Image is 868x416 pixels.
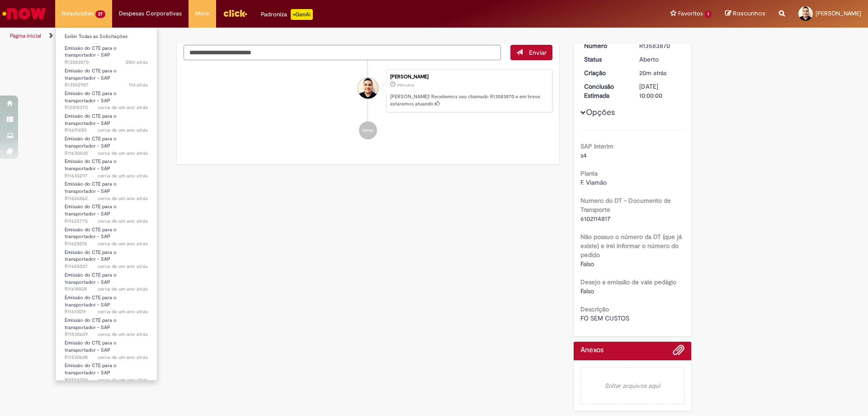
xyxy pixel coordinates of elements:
[291,9,313,20] p: +GenAi
[184,45,501,60] textarea: Digite sua mensagem aqui...
[580,260,594,268] span: Falso
[56,179,157,199] a: Aberto R11626062 : Emissão do CTE para o transportador - SAP
[580,305,609,313] b: Descrição
[639,82,681,100] div: [DATE] 10:00:00
[184,69,552,113] li: Leandro De Oliveira Fagundes
[98,172,148,179] time: 13/06/2024 06:54:07
[126,59,148,66] time: 01/10/2025 04:30:18
[65,113,117,127] span: Emissão do CTE para o transportador - SAP
[725,10,765,18] a: Rascunhos
[580,196,671,214] b: Numero do DT - Documento de Transporte
[98,104,148,111] time: 14/09/2024 01:13:45
[65,172,148,180] span: R11630297
[577,68,633,77] dt: Criação
[580,169,598,177] b: Planta
[390,74,547,80] div: [PERSON_NAME]
[56,134,157,153] a: Aberto R11630430 : Emissão do CTE para o transportador - SAP
[95,10,105,18] span: 27
[98,218,148,225] time: 12/06/2024 11:33:43
[98,240,148,247] time: 12/06/2024 10:23:55
[65,226,117,240] span: Emissão do CTE para o transportador - SAP
[65,150,148,157] span: R11630430
[119,9,182,18] span: Despesas Corporativas
[65,45,117,59] span: Emissão do CTE para o transportador - SAP
[98,127,148,134] time: 29/06/2024 06:32:52
[65,181,117,195] span: Emissão do CTE para o transportador - SAP
[580,287,594,295] span: Falso
[639,55,681,64] div: Aberto
[7,28,572,44] ul: Trilhas de página
[65,317,117,331] span: Emissão do CTE para o transportador - SAP
[65,203,117,217] span: Emissão do CTE para o transportador - SAP
[397,82,415,88] span: 20m atrás
[580,278,676,286] b: Desejo a emissão de vale pedágio
[678,9,703,18] span: Favoritos
[65,362,117,376] span: Emissão do CTE para o transportador - SAP
[65,127,148,134] span: R11691285
[98,150,148,157] span: cerca de um ano atrás
[98,286,148,292] span: cerca de um ano atrás
[223,6,247,20] img: click_logo_yellow_360x200.png
[577,41,633,50] dt: Número
[56,293,157,312] a: Aberto R11610019 : Emissão do CTE para o transportador - SAP
[261,9,313,20] div: Padroniza
[184,60,552,149] ul: Histórico de tíquete
[10,32,41,39] a: Página inicial
[129,81,148,88] span: 11d atrás
[580,151,587,159] span: s4
[98,354,148,361] time: 21/05/2024 04:05:44
[65,218,148,225] span: R11625775
[98,172,148,179] span: cerca de um ano atrás
[65,377,148,384] span: R11524759
[55,27,157,381] ul: Requisições
[65,286,148,293] span: R11618828
[98,127,148,134] span: cerca de um ano atrás
[65,81,148,89] span: R13552957
[65,331,148,338] span: R11530609
[580,314,629,322] span: FO SEM CUSTOS
[65,90,117,104] span: Emissão do CTE para o transportador - SAP
[65,67,117,81] span: Emissão do CTE para o transportador - SAP
[65,354,148,361] span: R11530608
[56,66,157,86] a: Aberto R13552957 : Emissão do CTE para o transportador - SAP
[98,218,148,225] span: cerca de um ano atrás
[639,41,681,50] div: R13583870
[65,59,148,66] span: R13583870
[639,68,681,77] div: 01/10/2025 04:30:17
[65,339,117,354] span: Emissão do CTE para o transportador - SAP
[195,9,209,18] span: More
[65,240,148,248] span: R11625076
[580,178,607,186] span: F. Viamão
[65,308,148,316] span: R11610019
[390,93,547,107] p: [PERSON_NAME]! Recebemos seu chamado R13583870 e em breve estaremos atuando.
[65,104,148,111] span: R12018370
[56,202,157,221] a: Aberto R11625775 : Emissão do CTE para o transportador - SAP
[56,157,157,176] a: Aberto R11630297 : Emissão do CTE para o transportador - SAP
[126,59,148,66] span: 20m atrás
[580,367,685,404] em: Soltar arquivos aqui
[98,308,148,315] span: cerca de um ano atrás
[98,195,148,202] span: cerca de um ano atrás
[98,195,148,202] time: 12/06/2024 12:05:45
[673,344,684,360] button: Adicionar anexos
[65,195,148,202] span: R11626062
[65,135,117,149] span: Emissão do CTE para o transportador - SAP
[62,9,94,18] span: Requisições
[56,225,157,244] a: Aberto R11625076 : Emissão do CTE para o transportador - SAP
[98,308,148,315] time: 10/06/2024 11:49:29
[577,82,633,100] dt: Conclusão Estimada
[580,142,613,150] b: SAP Interim
[580,346,604,354] h2: Anexos
[56,43,157,63] a: Aberto R13583870 : Emissão do CTE para o transportador - SAP
[65,272,117,286] span: Emissão do CTE para o transportador - SAP
[580,233,682,259] b: Não possuo o número da DT (que já existe) e irei informar o número do pedido
[56,270,157,290] a: Aberto R11618828 : Emissão do CTE para o transportador - SAP
[65,294,117,308] span: Emissão do CTE para o transportador - SAP
[65,263,148,270] span: R11625037
[639,69,666,77] span: 20m atrás
[529,48,547,57] span: Enviar
[56,111,157,131] a: Aberto R11691285 : Emissão do CTE para o transportador - SAP
[56,338,157,358] a: Aberto R11530608 : Emissão do CTE para o transportador - SAP
[98,331,148,338] span: cerca de um ano atrás
[65,158,117,172] span: Emissão do CTE para o transportador - SAP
